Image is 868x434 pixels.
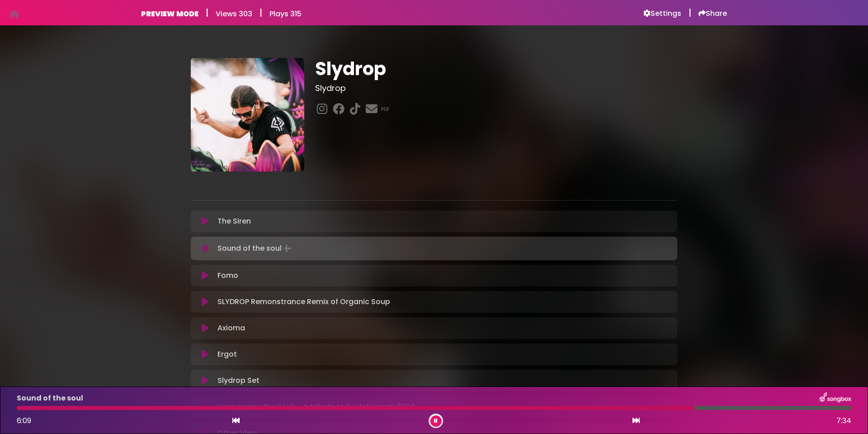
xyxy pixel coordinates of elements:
p: Sound of the soul [17,393,83,404]
a: Share [698,9,727,18]
p: SLYDROP Remonstrance Remix of Organic Soup [217,296,390,307]
span: 7:34 [836,415,851,426]
h1: Slydrop [315,58,677,80]
img: songbox-logo-white.png [820,392,851,404]
a: Settings [643,9,681,18]
img: yZHNRG69QJuKZQjGMH61 [191,58,304,172]
h5: | [259,7,262,18]
h5: | [689,7,691,18]
p: The Siren [217,216,251,227]
p: Slydrop Set [217,375,259,386]
h5: | [206,7,208,18]
p: Ergot [217,349,237,360]
h6: PREVIEW MODE [141,10,198,18]
h6: Plays 315 [269,10,302,18]
p: Fomo [217,270,238,281]
a: PDF [381,105,390,113]
span: 6:09 [17,415,31,426]
img: waveform4.gif [282,242,294,255]
h6: Views 303 [216,10,252,18]
p: Axioma [217,323,245,334]
h3: Slydrop [315,83,677,93]
p: Sound of the soul [217,242,294,255]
